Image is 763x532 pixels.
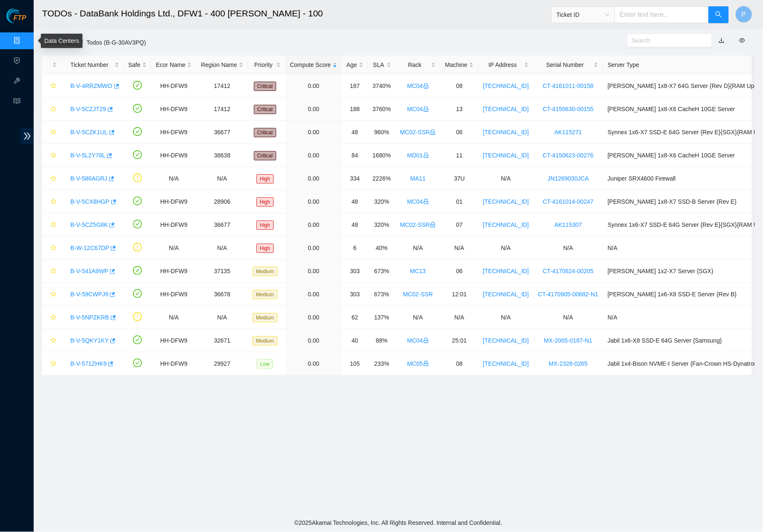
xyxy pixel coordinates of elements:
[51,83,56,90] span: star
[196,283,248,306] td: 36678
[133,266,142,275] span: check-circle
[133,173,142,182] span: exclamation-circle
[151,352,196,375] td: HH-DFW9
[548,175,589,182] a: JN1269030JCA
[549,360,588,367] a: MX-2328-0265
[254,128,276,137] span: Critical
[133,243,142,252] span: exclamation-circle
[538,291,598,298] a: CT-4170905-00682-N1
[196,98,248,121] td: 17412
[342,213,368,237] td: 48
[196,144,248,167] td: 38638
[196,306,248,329] td: N/A
[483,268,529,274] a: [TECHNICAL_ID]
[285,260,342,283] td: 0.00
[51,338,56,344] span: star
[196,74,248,98] td: 17412
[47,102,57,116] button: star
[70,268,108,274] a: B-V-541A9WP
[21,128,34,144] span: double-right
[285,306,342,329] td: 0.00
[47,241,57,255] button: star
[151,237,196,260] td: N/A
[253,290,277,299] span: Medium
[440,260,478,283] td: 06
[483,106,529,112] a: [TECHNICAL_ID]
[483,152,529,159] a: [TECHNICAL_ID]
[342,74,368,98] td: 187
[151,144,196,167] td: HH-DFW9
[483,221,529,228] a: [TECHNICAL_ID]
[543,152,594,159] a: CT-4150623-00276
[51,106,56,113] span: star
[543,82,594,89] a: CT-4161011-00158
[196,190,248,213] td: 28906
[368,213,396,237] td: 320%
[196,167,248,190] td: N/A
[47,287,57,301] button: star
[410,268,426,274] a: MC13
[483,291,529,298] a: [TECHNICAL_ID]
[151,283,196,306] td: HH-DFW9
[368,329,396,352] td: 88%
[368,74,396,98] td: 3740%
[423,83,429,89] span: lock
[6,15,26,26] a: Akamai TechnologiesFTP
[133,289,142,298] span: check-circle
[440,190,478,213] td: 01
[257,359,273,369] span: Low
[555,221,582,228] a: AK115307
[440,237,478,260] td: N/A
[440,352,478,375] td: 08
[342,144,368,167] td: 84
[151,74,196,98] td: HH-DFW9
[151,98,196,121] td: HH-DFW9
[285,121,342,144] td: 0.00
[285,144,342,167] td: 0.00
[368,260,396,283] td: 673%
[342,98,368,121] td: 188
[342,167,368,190] td: 334
[407,82,429,89] a: MC04lock
[70,291,108,298] a: B-V-59CWPJ9
[151,121,196,144] td: HH-DFW9
[368,121,396,144] td: 960%
[440,329,478,352] td: 25:01
[51,314,56,321] span: star
[430,222,436,228] span: lock
[719,37,725,44] a: download
[51,245,56,252] span: star
[13,94,20,111] span: read
[256,244,274,253] span: High
[342,283,368,306] td: 303
[407,198,429,205] a: MC04lock
[285,352,342,375] td: 0.00
[400,221,436,228] a: MC02-SSRlock
[47,218,57,231] button: star
[70,337,109,344] a: B-V-5QKY1KY
[196,237,248,260] td: N/A
[253,313,277,322] span: Medium
[715,11,722,19] span: search
[51,222,56,229] span: star
[478,237,534,260] td: N/A
[70,221,108,228] a: B-V-5CZ5G8K
[407,106,429,112] a: MC04lock
[423,106,429,112] span: lock
[440,167,478,190] td: 37U
[256,174,274,184] span: High
[196,352,248,375] td: 29927
[254,105,276,114] span: Critical
[47,79,57,93] button: star
[254,151,276,160] span: Critical
[151,213,196,237] td: HH-DFW9
[51,152,56,159] span: star
[543,198,594,205] a: CT-4161014-00247
[256,197,274,207] span: High
[6,8,43,23] img: Akamai Technologies
[483,337,529,344] a: [TECHNICAL_ID]
[254,82,276,91] span: Critical
[342,121,368,144] td: 48
[151,306,196,329] td: N/A
[70,82,112,89] a: B-V-4RRZMWO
